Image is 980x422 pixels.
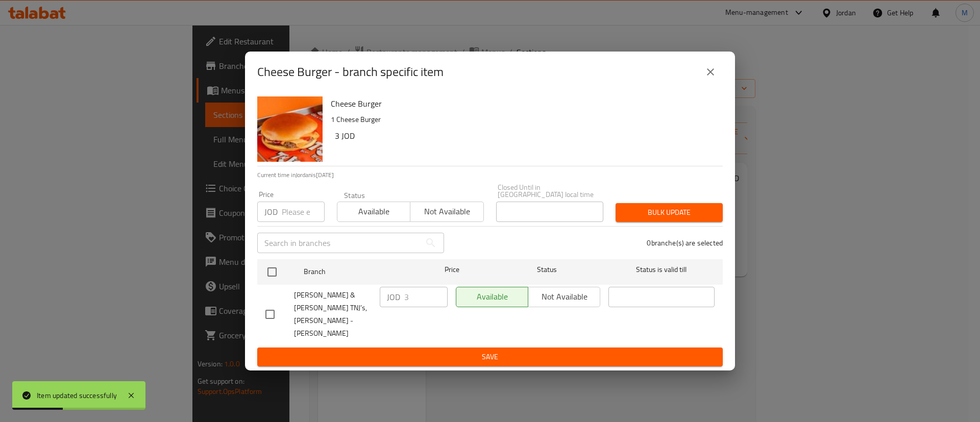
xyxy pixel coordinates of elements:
button: Bulk update [616,203,723,222]
span: Price [418,263,486,276]
span: Save [265,351,715,363]
h2: Cheese Burger - branch specific item [257,64,444,80]
h6: 3 JOD [335,129,715,143]
p: JOD [387,291,400,303]
input: Please enter price [404,287,448,307]
span: Status is valid till [608,263,715,276]
span: Bulk update [624,206,715,219]
span: Available [341,204,406,219]
input: Search in branches [257,233,421,253]
p: JOD [264,206,278,218]
button: Available [337,202,410,222]
img: Cheese Burger [257,96,323,162]
input: Please enter price [282,202,325,222]
p: Current time in Jordan is [DATE] [257,170,723,180]
p: 1 Cheese Burger [331,113,715,126]
p: 0 branche(s) are selected [647,238,723,248]
span: Status [494,263,600,276]
button: Not available [410,202,483,222]
span: Not available [414,204,479,219]
div: Item updated successfully [37,390,117,401]
button: close [698,60,723,84]
span: Branch [304,265,410,278]
h6: Cheese Burger [331,96,715,111]
span: [PERSON_NAME] & [PERSON_NAME] TNJ’s, [PERSON_NAME] - [PERSON_NAME] [294,289,372,340]
button: Save [257,347,723,366]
